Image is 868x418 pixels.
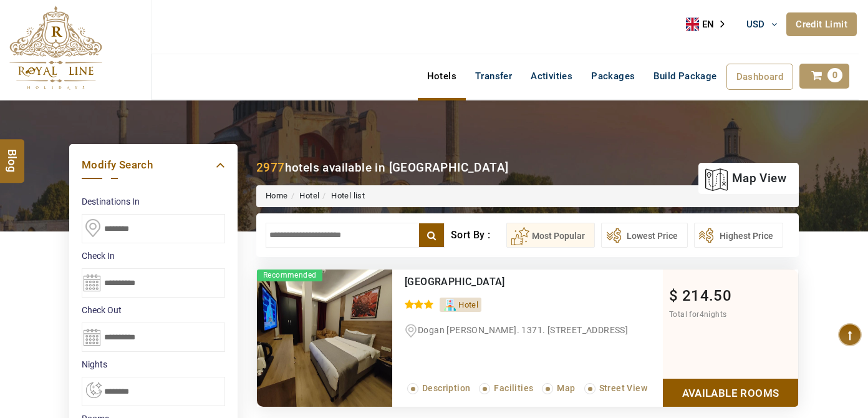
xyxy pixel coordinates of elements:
span: Map [557,383,575,393]
a: Hotel [299,191,319,200]
span: USD [746,19,765,30]
a: Packages [582,64,644,89]
span: Hotel [458,300,478,309]
label: Check In [82,250,225,262]
img: 7fdadf7375875acc10be6f7d798d628f1d9a2ce3.jpeg [257,270,392,407]
div: Language [686,15,733,34]
a: map view [705,165,786,192]
div: Sort By : [451,223,506,248]
a: Home [266,191,288,200]
span: 214.50 [682,287,731,304]
div: hotels available in [GEOGRAPHIC_DATA] [256,159,508,176]
button: Most Popular [506,223,595,248]
div: Rush Hotel Istanbul [405,276,611,288]
button: Highest Price [694,223,783,248]
aside: Language selected: English [686,15,733,34]
span: Dashboard [736,71,784,82]
label: nights [82,358,225,371]
span: Facilities [494,383,533,393]
span: $ [669,287,678,304]
a: Show Rooms [663,379,798,407]
span: Blog [4,149,21,160]
span: 0 [827,68,842,82]
img: The Royal Line Holidays [9,6,102,90]
span: Street View [599,383,647,393]
a: EN [686,15,733,34]
a: 0 [799,64,849,89]
span: Dogan [PERSON_NAME]. 1371. [STREET_ADDRESS] [418,325,628,335]
span: Total for nights [669,310,726,319]
a: Activities [521,64,582,89]
label: Check Out [82,304,225,316]
li: Hotel list [319,190,365,202]
b: 2977 [256,160,285,175]
a: Build Package [644,64,726,89]
a: Credit Limit [786,12,857,36]
span: 4 [700,310,704,319]
a: Hotels [418,64,466,89]
a: Transfer [466,64,521,89]
label: Destinations In [82,195,225,208]
button: Lowest Price [601,223,688,248]
span: Recommended [257,270,322,281]
a: Modify Search [82,157,225,173]
a: [GEOGRAPHIC_DATA] [405,276,505,288]
span: Description [422,383,470,393]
